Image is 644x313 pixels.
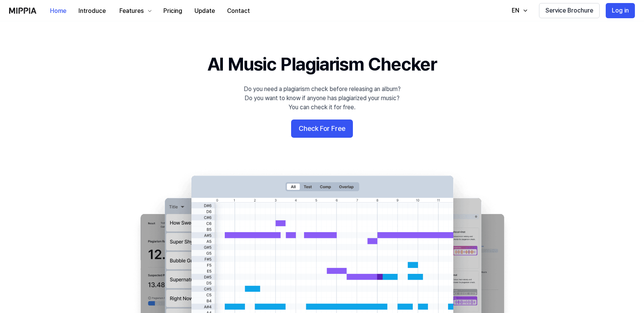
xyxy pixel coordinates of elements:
div: EN [510,6,521,15]
button: Service Brochure [539,3,600,18]
div: Do you need a plagiarism check before releasing an album? Do you want to know if anyone has plagi... [244,85,401,112]
img: logo [9,8,36,14]
button: Features [112,3,157,19]
button: Home [44,3,72,19]
button: Check For Free [291,120,353,138]
button: Introduce [72,3,112,19]
a: Home [44,0,72,21]
h1: AI Music Plagiarism Checker [207,52,437,77]
div: Features [118,6,145,16]
button: EN [504,3,533,18]
button: Contact [221,3,256,19]
a: Update [188,0,221,21]
button: Log in [606,3,635,18]
button: Update [188,3,221,19]
button: Pricing [157,3,188,19]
